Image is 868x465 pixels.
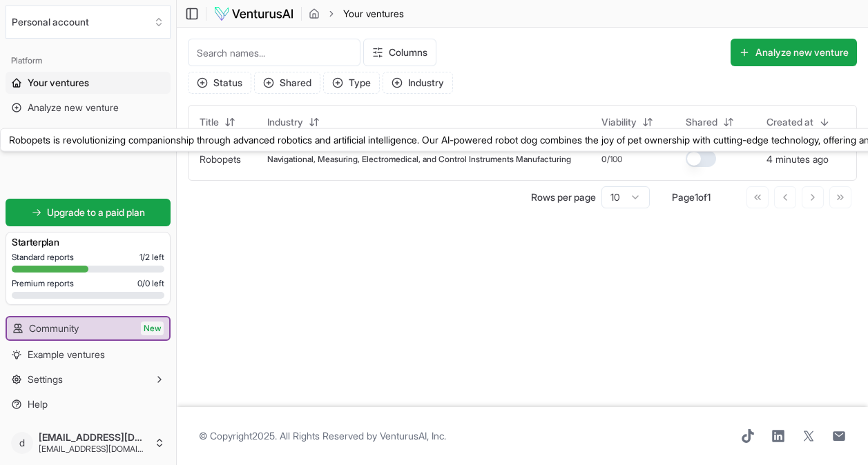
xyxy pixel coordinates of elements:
span: Settings [28,373,63,386]
img: logo [213,6,294,22]
span: [EMAIL_ADDRESS][DOMAIN_NAME] [39,431,148,444]
button: Robopets [200,152,241,166]
p: Rows per page [531,190,596,204]
button: Viability [593,111,662,133]
a: Robopets [200,153,241,165]
span: Help [28,397,48,411]
span: 0 [601,154,607,165]
button: Status [188,72,251,94]
span: Navigational, Measuring, Electromedical, and Control Instruments Manufacturing [267,154,571,165]
nav: breadcrumb [309,7,404,21]
button: Settings [6,368,171,390]
button: Title [191,111,244,133]
span: Analyze new venture [28,101,119,115]
a: Analyze new venture [6,97,171,119]
button: Select an organization [6,6,171,39]
button: d[EMAIL_ADDRESS][DOMAIN_NAME][EMAIL_ADDRESS][DOMAIN_NAME] [6,426,171,459]
span: 1 [695,191,698,203]
a: Example ventures [6,344,171,366]
div: Platform [6,50,171,72]
span: Example ventures [28,348,105,362]
button: Shared [677,111,742,133]
span: Page [672,191,695,203]
a: Upgrade to a paid plan [6,199,171,226]
span: Industry [267,115,303,129]
button: Shared [254,72,320,94]
span: Viability [601,115,637,129]
span: Created at [766,115,813,129]
span: Your ventures [28,76,89,90]
button: Columns [363,39,436,66]
button: Created at [758,111,838,133]
a: Help [6,393,171,415]
a: VenturusAI, Inc [380,430,444,442]
button: Analyze new venture [731,39,857,66]
button: 4 minutes ago [766,152,829,166]
span: Community [29,321,79,335]
span: [EMAIL_ADDRESS][DOMAIN_NAME] [39,444,148,455]
span: of [698,191,707,203]
input: Search names... [188,39,360,66]
span: 1 [707,191,711,203]
span: Shared [686,115,717,129]
h3: Starter plan [12,235,164,249]
span: 1 / 2 left [139,252,164,263]
a: Your ventures [6,72,171,94]
span: Title [200,115,219,129]
button: Industry [259,111,328,133]
button: Type [323,72,380,94]
span: Standard reports [12,252,74,263]
span: New [141,321,164,335]
button: Industry [383,72,453,94]
span: Premium reports [12,278,74,289]
span: d [11,432,33,454]
span: Your ventures [343,7,404,21]
span: Upgrade to a paid plan [47,206,145,219]
a: CommunityNew [7,317,169,339]
span: /100 [607,154,622,165]
span: 0 / 0 left [137,278,164,289]
span: © Copyright 2025 . All Rights Reserved by . [199,429,446,443]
